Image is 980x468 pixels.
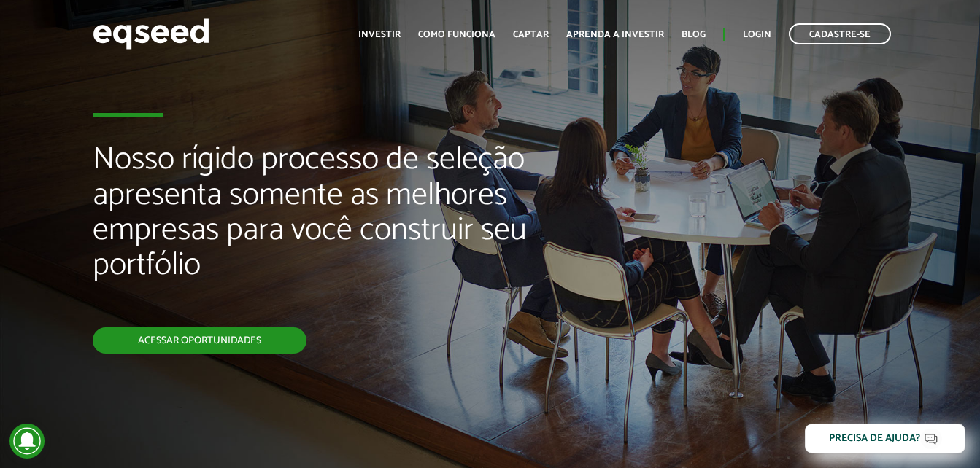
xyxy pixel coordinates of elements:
a: Aprenda a investir [566,30,664,39]
a: Acessar oportunidades [93,327,306,354]
h2: Nosso rígido processo de seleção apresenta somente as melhores empresas para você construir seu p... [93,142,561,327]
a: Como funciona [418,30,495,39]
a: Login [743,30,771,39]
a: Investir [358,30,401,39]
a: Captar [513,30,549,39]
a: Cadastre-se [789,23,891,44]
a: Blog [682,30,706,39]
img: EqSeed [93,15,209,53]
